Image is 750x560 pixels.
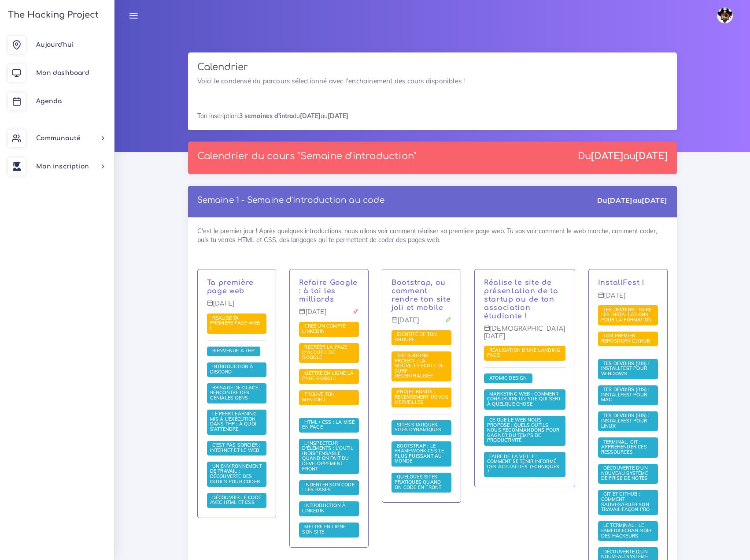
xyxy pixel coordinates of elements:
span: Ton premier repository GitHub [601,332,653,344]
span: Pourquoi et comment indenter son code ? Nous allons te montrer les astuces pour avoir du code lis... [299,480,359,495]
span: Tes devoirs (bis) : Installfest pour Linux [601,412,650,429]
span: Quelques sites pratiques quand on code en front [395,474,443,490]
a: Faire de la veille : comment se tenir informé des actualités techniques ? [487,453,559,475]
a: Ta première page web [207,279,254,295]
strong: 3 semaines d'intro [239,112,293,120]
p: [DEMOGRAPHIC_DATA][DATE] [484,325,565,347]
p: Après avoir vu comment faire ses première pages, nous allons te montrer Bootstrap, un puissant fr... [392,279,451,312]
p: Voici le condensé du parcours sélectionné avec l'enchainement des cours disponibles ! [197,76,668,86]
img: avatar [717,7,733,23]
a: Quelques sites pratiques quand on code en front [395,474,443,490]
a: Indenter son code : les bases [302,482,355,493]
strong: [DATE] [591,151,623,161]
span: Nous allons te donner des devoirs pour le weekend : faire en sorte que ton ordinateur soit prêt p... [598,305,658,325]
span: Agenda [36,98,62,105]
span: Ce que le web nous propose : quels outils nous recommandons pour gagner du temps de productivité [487,417,560,443]
h3: The Hacking Project [5,10,99,20]
span: Maintenant que tu sais faire des pages basiques, nous allons te montrer comment faire de la mise ... [299,418,359,433]
span: Un environnement de travail : découverte des outils pour coder [210,463,262,485]
span: Trouve ton mentor ! [302,391,335,403]
a: Un environnement de travail : découverte des outils pour coder [210,463,262,485]
a: Marketing web : comment construire un site qui sert à quelque chose [487,391,561,407]
h3: Calendrier [197,62,668,73]
a: Ton premier repository GitHub [601,333,653,344]
span: Tes devoirs : faire les installations pour la formation [601,306,654,323]
a: Tes devoirs (bis) : Installfest pour Linux [601,413,650,429]
span: Pour avoir des sites jolis, ce n'est pas que du bon sens et du feeling. Il suffit d'utiliser quel... [392,473,451,493]
span: Utilise tout ce que tu as vu jusqu'à présent pour faire profiter à la terre entière de ton super ... [299,369,359,384]
span: Bienvenue à THP [210,347,257,354]
span: Nous allons voir ensemble comment internet marche, et comment fonctionne une page web quand tu cl... [207,441,267,456]
span: Pour ce projet, nous allons te proposer d'utiliser ton nouveau terminal afin de faire marcher Git... [598,332,658,347]
div: Ton inscription: du au [188,102,677,130]
p: [DATE] [598,292,658,306]
span: Brisage de glace : rencontre des géniales gens [210,385,261,401]
a: Refaire Google : à toi les milliards [299,279,358,303]
span: Nous verrons comment survivre avec notre pédagogie révolutionnaire [207,410,267,435]
span: Maintenant que tu sais coder, nous allons te montrer quelques site sympathiques pour se tenir au ... [484,452,565,477]
span: Découverte d'un nouveau système de prise de notes [601,465,650,481]
a: Mettre en ligne son site [302,524,346,535]
span: Nous allons te demander de trouver la personne qui va t'aider à faire la formation dans les meill... [299,390,359,405]
p: C'est le premier jour ! Après quelques introductions, nous allons voir comment réaliser sa premiè... [207,279,267,295]
span: Tu vas voir comment faire marcher Bootstrap, le framework CSS le plus populaire au monde qui te p... [392,441,451,467]
span: Mettre en ligne la page Google [302,370,354,381]
span: HTML / CSS : la mise en page [302,419,355,430]
span: Dans ce projet, tu vas mettre en place un compte LinkedIn et le préparer pour ta future vie. [299,322,359,337]
strong: [DATE] [607,196,633,205]
p: Calendrier du cours "Semaine d'introduction" [197,151,417,162]
a: Terminal, Git : appréhender ces ressources [601,439,647,455]
a: Réalisation d'une landing page [487,347,560,359]
span: Tu le vois dans tous les films : l'écran noir du terminal. Nous allons voir ce que c'est et comme... [598,521,658,541]
p: [DATE] [299,308,359,322]
span: HTML et CSS permettent de réaliser une page web. Nous allons te montrer les bases qui te permettr... [207,493,267,508]
a: Le terminal : le fameux écran noir des hackeurs [601,523,652,539]
span: THP est avant tout un aventure humaine avec des rencontres. Avant de commencer nous allons te dem... [207,383,267,403]
span: L'intitulé du projet est simple, mais le projet sera plus dur qu'il n'y parait. [299,343,359,363]
span: Git est un outil de sauvegarde de dossier indispensable dans l'univers du dev. GitHub permet de m... [598,490,658,515]
span: Tu en as peut être déjà entendu parler : l'inspecteur d'éléments permet d'analyser chaque recoin ... [299,439,359,474]
span: Recréer la page d'accueil de Google [302,344,347,360]
a: Tes devoirs : faire les installations pour la formation [601,307,654,323]
span: Le terminal : le fameux écran noir des hackeurs [601,522,652,538]
span: Mon inscription [36,163,89,170]
a: Sites statiques, sites dynamiques [395,422,443,433]
span: Ce projet vise à souder la communauté en faisant profiter au plus grand nombre de vos projets. [392,388,451,407]
a: Le Peer learning mis à l'exécution dans THP : à quoi s'attendre [210,411,257,433]
strong: [DATE] [642,196,667,205]
span: L'inspecteur d'éléments : l'outil indispensable quand on fait du développement front [302,440,353,472]
a: InstallFest ! [598,279,645,287]
span: Tu vas devoir refaire la page d'accueil de The Surfing Project, une école de code décentralisée. ... [392,351,451,382]
span: C'est pas sorcier : internet et le web [210,442,262,453]
a: Semaine 1 - Semaine d'introduction au code [197,196,384,205]
a: C'est pas sorcier : internet et le web [210,442,262,454]
a: Ce que le web nous propose : quels outils nous recommandons pour gagner du temps de productivité [487,417,560,444]
p: Et voilà ! Nous te donnerons les astuces marketing pour bien savoir vendre un concept ou une idée... [484,279,565,320]
a: Atomic Design [487,375,529,381]
span: Nous allons te montrer comment mettre en place WSL 2 sur ton ordinateur Windows 10. Ne le fait pa... [598,359,658,379]
a: Tes devoirs (bis) : Installfest pour Windows [601,361,650,377]
a: Réalise le site de présentation de ta startup ou de ton association étudiante ! [484,279,558,320]
a: Découvrir le code avec HTML et CSS [210,495,262,506]
p: Journée InstallFest - Git & Github [598,279,658,287]
span: Salut à toi et bienvenue à The Hacking Project. Que tu sois avec nous pour 3 semaines, 12 semaine... [207,347,260,356]
a: PROJET BONUS : recensement de vos merveilles [395,389,448,405]
a: HTML / CSS : la mise en page [302,419,355,431]
a: Bootstrap, ou comment rendre ton site joli et mobile [392,279,451,311]
span: Mon dashboard [36,70,89,76]
i: Projet à rendre ce jour-là [353,308,359,314]
a: Créé un compte LinkedIn [302,323,346,335]
span: Il est temps de faire toutes les installations nécéssaire au bon déroulement de ta formation chez... [598,411,658,431]
p: C'est l'heure de ton premier véritable projet ! Tu vas recréer la très célèbre page d'accueil de ... [299,279,359,303]
span: Réalisation d'une landing page [487,347,560,358]
span: Maintenant que tu sais faire des belles pages, ce serait dommage de ne pas en faire profiter la t... [299,523,359,538]
span: Dans ce projet, nous te demanderons de coder ta première page web. Ce sera l'occasion d'appliquer... [207,314,267,333]
div: Du au [597,195,667,205]
span: Il est temps de faire toutes les installations nécéssaire au bon déroulement de ta formation chez... [598,385,658,405]
p: [DATE] [392,317,451,331]
a: Réalise ta première page web ! [210,315,260,331]
span: Le projet de toute une semaine ! Tu vas réaliser la page de présentation d'une organisation de to... [484,346,565,361]
span: Le Peer learning mis à l'exécution dans THP : à quoi s'attendre [210,411,257,432]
